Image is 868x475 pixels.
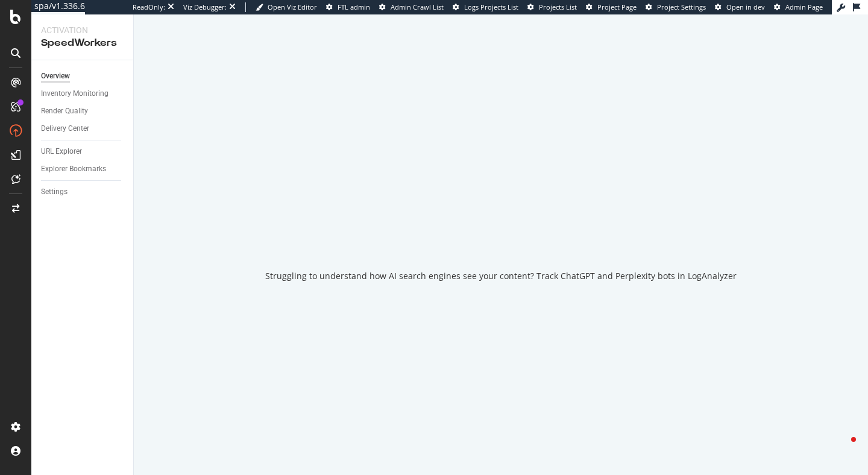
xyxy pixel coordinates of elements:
[41,122,89,135] div: Delivery Center
[41,163,125,175] a: Explorer Bookmarks
[326,2,370,12] a: FTL admin
[41,36,124,50] div: SpeedWorkers
[527,2,577,12] a: Projects List
[785,2,823,11] span: Admin Page
[41,87,108,100] div: Inventory Monitoring
[41,186,125,198] a: Settings
[41,163,106,175] div: Explorer Bookmarks
[827,434,856,463] iframe: Intercom live chat
[646,2,706,12] a: Project Settings
[586,2,637,12] a: Project Page
[597,2,637,11] span: Project Page
[256,2,317,12] a: Open Viz Editor
[458,207,544,251] div: animation
[41,105,88,118] div: Render Quality
[41,186,68,198] div: Settings
[338,2,370,11] span: FTL admin
[41,105,125,118] a: Render Quality
[657,2,706,11] span: Project Settings
[41,145,82,158] div: URL Explorer
[41,122,125,135] a: Delivery Center
[379,2,444,12] a: Admin Crawl List
[41,70,70,83] div: Overview
[464,2,518,11] span: Logs Projects List
[539,2,577,11] span: Projects List
[265,270,737,282] div: Struggling to understand how AI search engines see your content? Track ChatGPT and Perplexity bot...
[774,2,823,12] a: Admin Page
[41,24,124,36] div: Activation
[41,87,125,100] a: Inventory Monitoring
[41,145,125,158] a: URL Explorer
[391,2,444,11] span: Admin Crawl List
[726,2,765,11] span: Open in dev
[183,2,227,12] div: Viz Debugger:
[715,2,765,12] a: Open in dev
[453,2,518,12] a: Logs Projects List
[41,70,125,83] a: Overview
[268,2,317,11] span: Open Viz Editor
[133,2,165,12] div: ReadOnly:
